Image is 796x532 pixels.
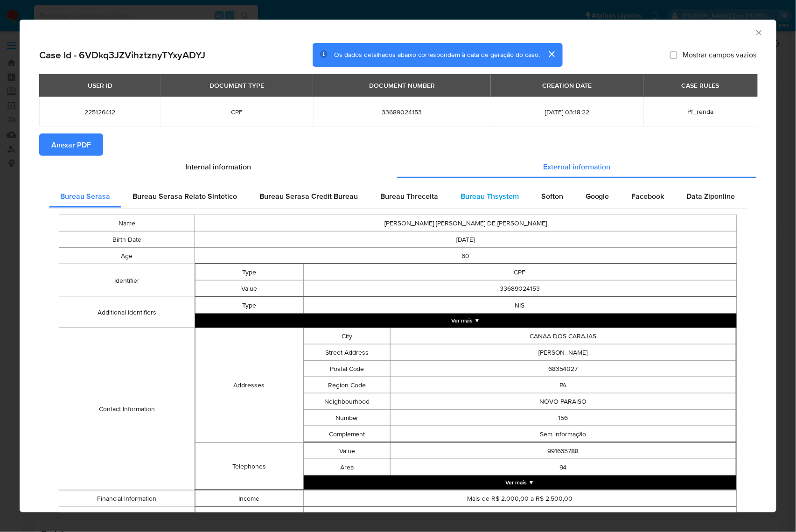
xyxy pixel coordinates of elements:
[390,443,736,459] td: 991665788
[390,393,736,410] td: NOVO PARAISO
[59,490,195,507] td: Financial Information
[304,426,390,442] td: Complement
[49,185,747,208] div: Detailed external info
[303,507,736,524] td: ONORITA [PERSON_NAME] [PERSON_NAME]
[540,43,563,65] button: cerrar
[195,314,737,328] button: Expand array
[390,377,736,393] td: PA
[502,108,632,116] span: [DATE] 03:18:22
[82,77,118,93] div: USER ID
[324,108,480,116] span: 33689024153
[195,443,303,490] td: Telephones
[303,280,736,297] td: 33689024153
[304,443,390,459] td: Value
[683,50,757,59] span: Mostrar campos vazios
[304,476,736,490] button: Expand array
[687,107,713,116] span: Pf_renda
[59,297,195,328] td: Additional Identifiers
[390,410,736,426] td: 156
[133,191,237,202] span: Bureau Serasa Relato Sintetico
[303,490,736,507] td: Mais de R$ 2.000,00 a R$ 2.500,00
[687,191,735,202] span: Data Ziponline
[195,280,303,297] td: Value
[670,51,677,58] input: Mostrar campos vazios
[363,77,440,93] div: DOCUMENT NUMBER
[380,191,438,202] span: Bureau Threceita
[195,507,303,524] td: Name
[51,134,91,155] span: Anexar PDF
[537,77,598,93] div: CREATION DATE
[754,28,763,36] button: Fechar a janela
[461,191,519,202] span: Bureau Thsystem
[334,50,540,59] span: Os dados detalhados abaixo correspondem à data de geração do caso.
[195,231,737,248] td: [DATE]
[195,215,737,231] td: [PERSON_NAME] [PERSON_NAME] DE [PERSON_NAME]
[20,20,776,512] div: closure-recommendation-modal
[304,344,390,361] td: Street Address
[541,191,563,202] span: Softon
[39,156,757,178] div: Detailed info
[304,377,390,393] td: Region Code
[303,297,736,314] td: NIS
[676,77,725,93] div: CASE RULES
[304,410,390,426] td: Number
[390,361,736,377] td: 68354027
[390,459,736,476] td: 94
[195,264,303,280] td: Type
[59,264,195,297] td: Identifier
[304,459,390,476] td: Area
[390,426,736,442] td: Sem informação
[60,191,110,202] span: Bureau Serasa
[304,328,390,344] td: City
[195,490,303,507] td: Income
[59,248,195,264] td: Age
[195,328,303,443] td: Addresses
[59,231,195,248] td: Birth Date
[50,108,149,116] span: 225126412
[304,393,390,410] td: Neighbourhood
[304,361,390,377] td: Postal Code
[195,297,303,314] td: Type
[172,108,302,116] span: CPF
[39,133,103,156] button: Anexar PDF
[303,264,736,280] td: CPF
[543,161,611,172] span: External information
[259,191,358,202] span: Bureau Serasa Credit Bureau
[59,215,195,231] td: Name
[59,328,195,490] td: Contact Information
[632,191,664,202] span: Facebook
[204,77,270,93] div: DOCUMENT TYPE
[390,328,736,344] td: CANAA DOS CARAJAS
[195,248,737,264] td: 60
[586,191,609,202] span: Google
[39,49,205,61] h2: Case Id - 6VDkq3JZVihztznyTYxyADYJ
[185,161,251,172] span: Internal information
[390,344,736,361] td: [PERSON_NAME]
